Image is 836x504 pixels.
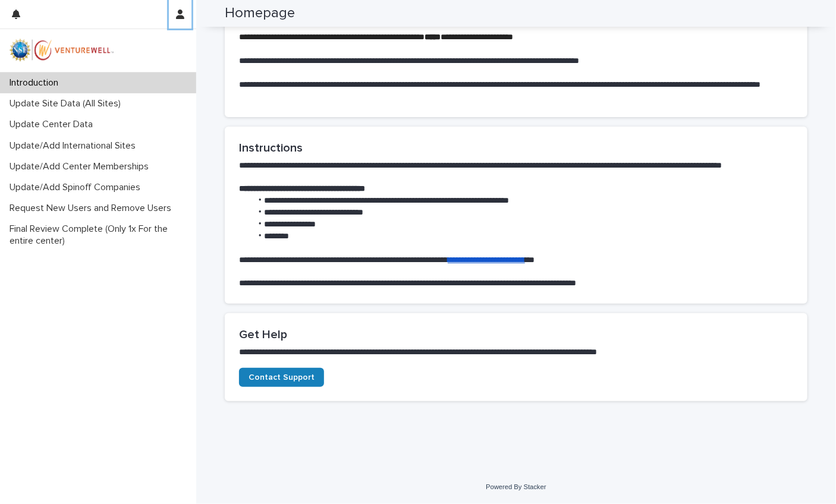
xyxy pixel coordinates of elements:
img: mWhVGmOKROS2pZaMU8FQ [10,39,114,62]
p: Update/Add Spinoff Companies [5,182,150,193]
p: Update Site Data (All Sites) [5,98,130,109]
p: Update/Add International Sites [5,140,145,152]
p: Request New Users and Remove Users [5,203,181,214]
span: Contact Support [249,373,315,382]
a: Powered By Stacker [486,483,546,490]
p: Update Center Data [5,119,102,130]
a: Contact Support [239,368,324,387]
h2: Get Help [239,327,793,342]
p: Final Review Complete (Only 1x For the entire center) [5,223,196,246]
p: Update/Add Center Memberships [5,161,158,172]
p: Introduction [5,77,68,89]
h2: Instructions [239,141,793,155]
h2: Homepage [225,5,295,22]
